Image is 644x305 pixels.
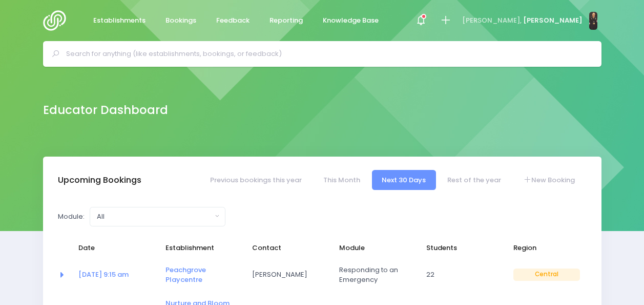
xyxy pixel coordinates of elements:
[58,212,85,222] label: Module:
[43,10,72,31] img: Logo
[438,170,511,190] a: Rest of the year
[261,11,311,31] a: Reporting
[252,243,319,253] span: Contact
[339,265,406,285] span: Responding to an Emergency
[159,258,246,292] td: <a href="https://app.stjis.org.nz/establishments/204584" class="font-weight-bold">Peachgrove Play...
[58,175,141,185] h3: Upcoming Bookings
[372,170,436,190] a: Next 30 Days
[462,15,522,26] span: [PERSON_NAME],
[323,15,379,26] span: Knowledge Base
[426,243,493,253] span: Students
[513,170,585,190] a: New Booking
[216,15,250,26] span: Feedback
[589,12,597,30] img: N
[339,243,406,253] span: Module
[90,207,225,226] button: All
[93,15,146,26] span: Establishments
[85,11,154,31] a: Establishments
[165,243,232,253] span: Establishment
[426,270,493,280] span: 22
[78,243,145,253] span: Date
[513,243,580,253] span: Region
[165,15,196,26] span: Bookings
[97,212,212,222] div: All
[315,11,387,31] a: Knowledge Base
[208,11,258,31] a: Feedback
[420,258,507,292] td: 22
[165,265,206,285] a: Peachgrove Playcentre
[78,270,129,279] a: [DATE] 9:15 am
[157,11,205,31] a: Bookings
[523,15,583,26] span: [PERSON_NAME]
[72,258,159,292] td: <a href="https://app.stjis.org.nz/bookings/523867" class="font-weight-bold">01 Sep at 9:15 am</a>
[513,269,580,281] span: Central
[333,258,420,292] td: Responding to an Emergency
[245,258,333,292] td: Raelene Gaffaney
[200,170,311,190] a: Previous bookings this year
[507,258,587,292] td: Central
[43,103,168,117] h2: Educator Dashboard
[313,170,370,190] a: This Month
[66,46,587,62] input: Search for anything (like establishments, bookings, or feedback)
[269,15,303,26] span: Reporting
[252,270,319,280] span: [PERSON_NAME]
